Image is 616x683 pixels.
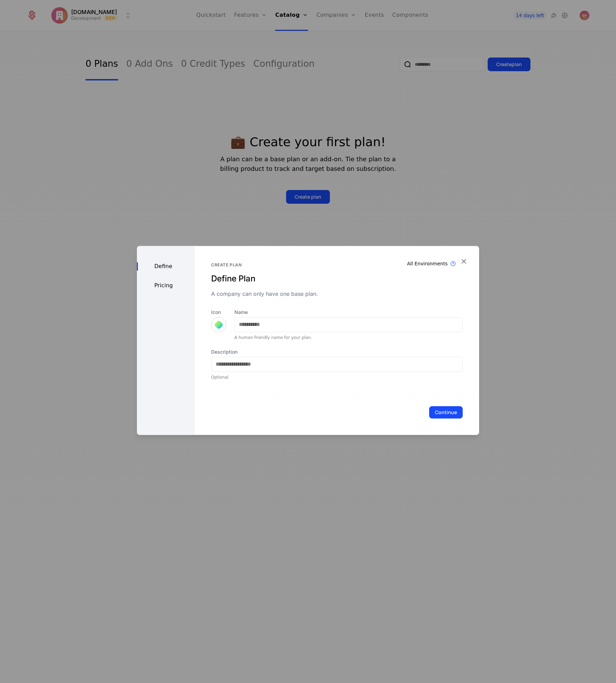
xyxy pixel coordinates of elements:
div: Optional [211,375,463,380]
div: Define [137,262,195,270]
label: Icon [211,309,226,316]
button: Continue [429,406,463,418]
div: Create plan [211,262,463,268]
label: Name [234,309,463,316]
div: All Environments [407,260,448,267]
div: Pricing [137,281,195,290]
div: A company can only have one base plan. [211,290,463,298]
div: A human-friendly name for your plan. [234,335,463,340]
label: Description [211,349,463,355]
div: Define Plan [211,273,463,284]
